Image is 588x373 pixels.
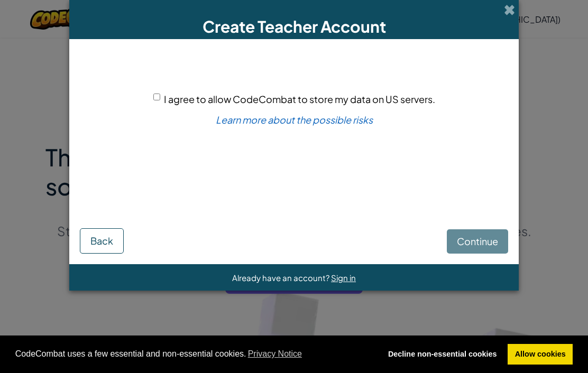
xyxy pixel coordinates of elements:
span: Create Teacher Account [203,16,386,36]
a: allow cookies [508,344,573,365]
input: I agree to allow CodeCombat to store my data on US servers. [153,94,160,100]
span: I agree to allow CodeCombat to store my data on US servers. [164,93,435,105]
a: learn more about cookies [246,346,304,362]
span: Back [90,235,113,247]
span: Already have an account? [232,273,331,283]
a: Sign in [331,273,356,283]
a: Learn more about the possible risks [216,114,373,126]
a: deny cookies [381,344,504,365]
button: Back [80,228,124,254]
span: CodeCombat uses a few essential and non-essential cookies. [15,346,373,362]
